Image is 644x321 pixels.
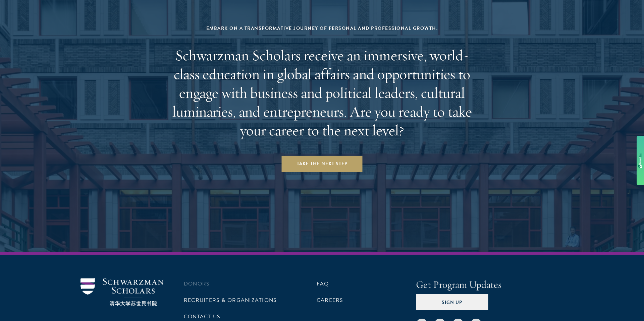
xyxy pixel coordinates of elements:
[282,156,363,172] a: Take the Next Step
[317,296,343,304] a: Careers
[166,46,478,140] h2: Schwarzman Scholars receive an immersive, world-class education in global affairs and opportuniti...
[317,280,329,288] a: FAQ
[416,278,563,292] h4: Get Program Updates
[184,296,277,304] a: Recruiters & Organizations
[184,280,210,288] a: Donors
[184,313,220,321] a: Contact Us
[416,294,488,310] button: Sign Up
[166,24,478,33] div: Embark on a transformative journey of personal and professional growth.
[638,153,642,168] img: gdzwAHDJa65OwAAAABJRU5ErkJggg==
[80,278,164,306] img: Schwarzman Scholars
